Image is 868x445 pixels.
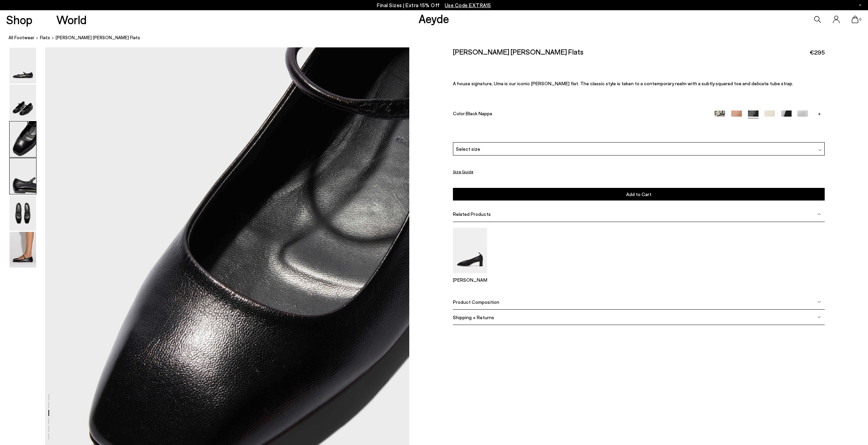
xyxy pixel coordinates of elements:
[445,2,491,8] span: Navigate to /collections/ss25-final-sizes
[858,18,862,21] span: 0
[626,191,651,197] span: Add to Cart
[818,300,821,303] img: svg%3E
[453,277,487,283] p: [PERSON_NAME]
[814,110,825,116] a: +
[453,211,491,217] span: Related Products
[10,85,36,120] img: Uma Mary-Jane Flats - Image 2
[40,34,50,41] a: Flats
[10,48,36,84] img: Uma Mary-Jane Flats - Image 1
[56,14,87,26] a: World
[10,121,36,157] img: Uma Mary-Jane Flats - Image 3
[6,14,32,26] a: Shop
[453,188,825,201] button: Add to Cart
[453,228,487,273] img: Narissa Ruched Pumps
[453,314,494,320] span: Shipping + Returns
[40,35,50,40] span: Flats
[466,110,492,116] span: Black Nappa
[818,315,821,319] img: svg%3E
[56,34,140,41] span: [PERSON_NAME] [PERSON_NAME] Flats
[810,48,825,57] span: €295
[10,195,36,231] img: Uma Mary-Jane Flats - Image 5
[453,299,499,305] span: Product Composition
[377,1,491,10] p: Final Sizes | Extra 15% Off
[453,167,473,176] button: Size Guide
[453,47,584,56] h2: [PERSON_NAME] [PERSON_NAME] Flats
[818,148,822,152] img: svg%3E
[456,145,480,152] span: Select size
[453,268,487,283] a: Narissa Ruched Pumps [PERSON_NAME]
[818,212,821,216] img: svg%3E
[852,16,858,23] a: 0
[9,29,868,47] nav: breadcrumb
[453,80,825,86] p: A house signature, Uma is our iconic [PERSON_NAME] flat. The classic style is taken to a contempo...
[10,232,36,268] img: Uma Mary-Jane Flats - Image 6
[10,158,36,194] img: Uma Mary-Jane Flats - Image 4
[418,11,449,26] a: Aeyde
[453,110,703,118] div: Color:
[9,34,34,41] a: All Footwear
